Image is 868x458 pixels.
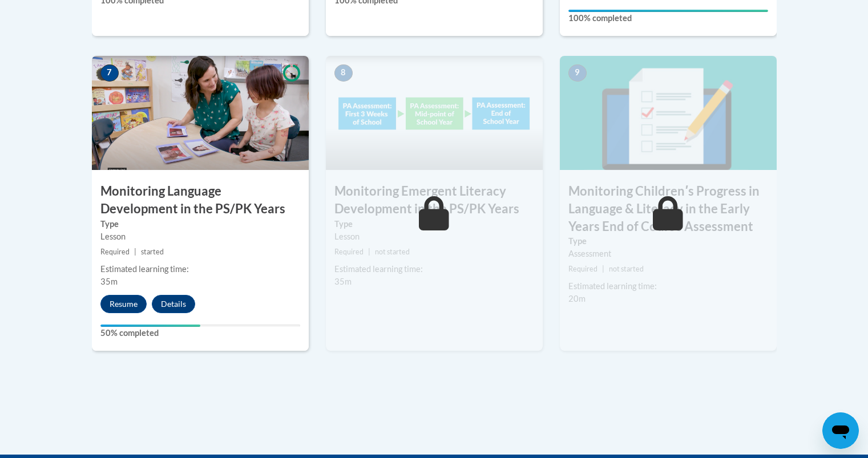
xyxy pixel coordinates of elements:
div: Your progress [100,325,200,327]
img: Course Image [92,56,309,170]
img: Course Image [560,56,777,170]
label: Type [568,235,768,248]
div: Lesson [100,230,300,243]
span: 35m [334,277,352,286]
span: not started [375,248,410,256]
div: Your progress [568,10,768,12]
h3: Monitoring Language Development in the PS/PK Years [92,183,309,218]
h3: Monitoring Emergent Literacy Development in the PS/PK Years [326,183,543,218]
button: Details [152,295,195,313]
label: Type [100,218,300,230]
span: | [368,248,370,256]
span: 7 [100,64,119,82]
span: Required [100,248,130,256]
span: started [141,248,164,256]
button: Resume [100,295,147,313]
div: Estimated learning time: [100,263,300,275]
div: Lesson [334,230,534,243]
label: Type [334,218,534,230]
img: Course Image [326,56,543,170]
span: Required [334,248,364,256]
label: 50% completed [100,327,300,339]
span: 35m [100,277,118,286]
div: Estimated learning time: [334,263,534,275]
span: | [134,248,136,256]
span: 8 [334,64,353,82]
div: Assessment [568,248,768,260]
iframe: Button to launch messaging window [822,412,859,449]
span: 20m [568,294,586,303]
div: Estimated learning time: [568,280,768,293]
h3: Monitoring Childrenʹs Progress in Language & Literacy in the Early Years End of Course Assessment [560,183,777,235]
span: Required [568,265,597,273]
label: 100% completed [568,12,768,25]
span: 9 [568,64,587,82]
span: not started [609,265,644,273]
span: | [602,265,604,273]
